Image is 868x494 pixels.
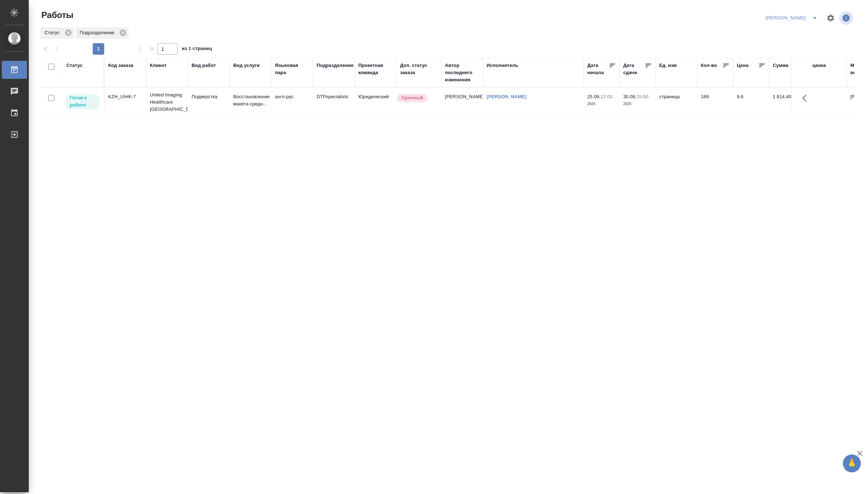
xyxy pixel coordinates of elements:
div: Дата начала [587,62,609,76]
div: Доп. статус заказа [400,62,438,76]
p: 15:00 [637,94,648,99]
div: Подразделение [317,62,354,69]
div: Статус [66,62,83,69]
div: Код заказа [108,62,133,69]
div: Исполнитель может приступить к работе [65,93,100,110]
div: Исполнитель [487,62,518,69]
span: из 1 страниц [182,44,212,55]
p: 2025 [587,100,616,108]
span: Настроить таблицу [822,9,839,27]
div: Автор последнего изменения [445,62,479,83]
div: Вид услуги [233,62,260,69]
td: 189 [697,90,733,115]
div: Сумма [773,62,788,69]
button: 🙏 [843,454,861,472]
div: Вид работ [192,62,216,69]
div: Ед. изм [659,62,677,69]
span: 🙏 [846,456,858,471]
div: KZH_UIHK-7 [108,93,143,100]
div: Цена [737,62,749,69]
td: 9.6 [733,90,769,115]
p: Подразделение [80,29,117,36]
p: Срочный [401,94,423,101]
div: Кол-во [701,62,717,69]
p: 25.09, [587,94,601,99]
div: Языковая пара [275,62,309,76]
div: Подразделение [75,27,129,39]
p: United Imaging Healthcare [GEOGRAPHIC_DATA] [150,91,184,113]
button: Здесь прячутся важные кнопки [798,90,815,107]
td: Юридический [355,90,396,115]
div: Проектная команда [358,62,393,76]
div: Статус [40,27,74,39]
td: DTPspecialists [313,90,355,115]
p: 30.09, [623,94,637,99]
td: [PERSON_NAME] [441,90,483,115]
a: [PERSON_NAME] [487,94,527,99]
span: Посмотреть информацию [839,11,854,25]
div: Дата сдачи [623,62,645,76]
p: Восстановление макета средн... [233,93,268,108]
p: 2025 [623,100,652,108]
p: 12:00 [601,94,612,99]
div: Оценка [809,62,826,69]
p: Готов к работе [70,94,95,109]
span: Работы [40,9,73,21]
p: Статус [45,29,62,36]
div: split button [764,12,822,24]
td: 1 814,40 ₽ [769,90,805,115]
p: Подверстка [192,93,226,100]
td: страница [656,90,697,115]
td: англ-рус [271,90,313,115]
div: Клиент [150,62,166,69]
